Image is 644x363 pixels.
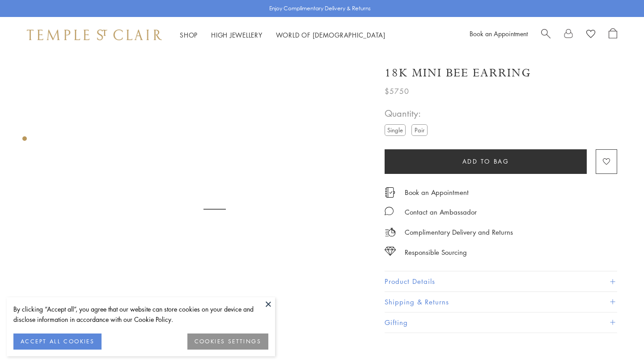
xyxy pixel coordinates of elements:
div: By clicking “Accept all”, you agree that our website can store cookies on your device and disclos... [13,304,268,325]
div: Product gallery navigation [22,134,27,148]
a: ShopShop [180,30,198,39]
img: Temple St. Clair [27,30,162,40]
img: icon_sourcing.svg [385,247,396,256]
nav: Main navigation [180,30,386,41]
span: $5750 [385,85,409,97]
p: Complimentary Delivery and Returns [405,227,513,238]
span: Add to bag [462,156,509,166]
a: World of [DEMOGRAPHIC_DATA]World of [DEMOGRAPHIC_DATA] [276,30,386,39]
a: View Wishlist [586,28,595,42]
button: Product Details [385,271,617,291]
button: COOKIES SETTINGS [187,333,268,350]
a: Open Shopping Bag [609,28,617,42]
label: Pair [411,124,428,135]
h1: 18K Mini Bee Earring [385,65,531,81]
p: Enjoy Complimentary Delivery & Returns [269,4,371,13]
span: Quantity: [385,106,431,121]
img: icon_delivery.svg [385,227,396,238]
button: Gifting [385,312,617,333]
a: Book an Appointment [405,187,469,197]
img: MessageIcon-01_2.svg [385,207,394,215]
img: icon_appointment.svg [385,187,395,198]
div: Contact an Ambassador [405,207,477,218]
div: Responsible Sourcing [405,247,467,258]
button: Shipping & Returns [385,292,617,312]
a: Book an Appointment [470,29,528,38]
label: Single [385,124,406,135]
a: Search [541,28,551,42]
button: Add to bag [385,149,587,174]
button: ACCEPT ALL COOKIES [13,333,102,350]
a: High JewelleryHigh Jewellery [211,30,263,39]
